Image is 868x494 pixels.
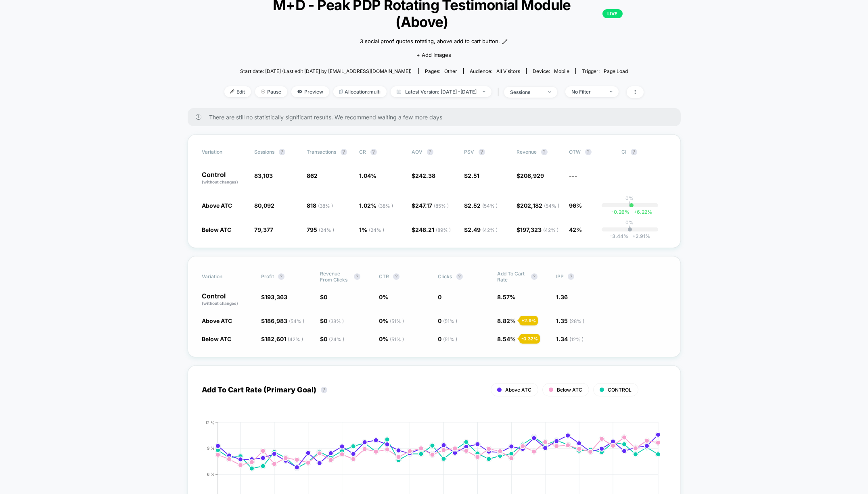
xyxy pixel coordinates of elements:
[496,68,520,74] span: All Visitors
[265,336,303,342] span: 182,601
[425,68,457,74] div: Pages:
[517,172,544,179] span: $
[324,294,327,300] span: 0
[255,149,275,155] span: Sessions
[291,86,329,97] span: Preview
[307,149,337,155] span: Transactions
[438,273,452,279] span: Clicks
[519,316,538,325] div: + 2.9 %
[279,149,285,155] button: ?
[434,203,449,209] span: ( 85 % )
[506,387,532,393] span: Above ATC
[207,472,215,477] tspan: 6 %
[318,203,333,209] span: ( 38 % )
[319,227,335,233] span: ( 24 % )
[611,209,630,215] span: -0.26 %
[622,149,666,155] span: CI
[634,209,637,215] span: +
[602,9,623,18] p: LIVE
[531,273,538,280] button: ?
[412,202,449,209] span: $
[324,336,344,342] span: 0
[205,420,215,425] tspan: 12 %
[370,149,377,155] button: ?
[582,68,628,74] div: Trigger:
[571,89,604,95] div: No Filter
[438,317,458,324] span: 0
[521,202,560,209] span: 202,182
[278,273,284,280] button: ?
[438,336,458,342] span: 0
[526,68,575,74] span: Device:
[379,273,389,279] span: CTR
[255,86,287,97] span: Pause
[390,318,404,324] span: ( 51 % )
[626,195,634,201] p: 0%
[479,149,485,155] button: ?
[630,209,652,215] span: 6.22 %
[255,226,274,233] span: 79,377
[333,86,387,97] span: Allocation: multi
[497,294,515,300] span: 8.57 %
[261,90,265,94] img: end
[360,38,500,46] span: 3 social proof quotes rotating, above add to cart button.
[202,202,232,209] span: Above ATC
[517,226,559,233] span: $
[569,149,614,155] span: OTW
[393,273,399,280] button: ?
[391,86,492,97] span: Latest Version: [DATE] - [DATE]
[202,271,247,283] span: Variation
[497,271,527,283] span: Add To Cart Rate
[443,336,458,342] span: ( 51 % )
[483,203,498,209] span: ( 54 % )
[416,226,451,233] span: 248.21
[517,149,537,155] span: Revenue
[427,149,433,155] button: ?
[569,202,582,209] span: 96%
[360,172,377,179] span: 1.04 %
[320,317,344,324] span: $
[412,149,423,155] span: AOV
[379,203,393,209] span: ( 38 % )
[610,233,628,239] span: -3.44 %
[265,294,287,300] span: 193,363
[255,202,275,209] span: 80,092
[202,149,247,155] span: Variation
[207,446,215,450] tspan: 9 %
[202,293,253,306] p: Control
[626,219,634,225] p: 0%
[261,294,287,300] span: $
[610,91,613,92] img: end
[569,226,582,233] span: 42%
[320,271,350,283] span: Revenue From Clicks
[622,173,666,185] span: ---
[569,318,584,324] span: ( 28 % )
[548,91,551,93] img: end
[360,149,366,155] span: CR
[379,317,404,324] span: 0 %
[604,68,628,74] span: Page Load
[261,317,304,324] span: $
[519,334,540,344] div: - 0.32 %
[230,90,234,94] img: edit
[397,90,401,94] img: calendar
[470,68,520,74] div: Audience:
[416,52,451,58] span: + Add Images
[202,171,247,185] p: Control
[289,318,304,324] span: ( 54 % )
[412,172,436,179] span: $
[240,68,412,74] span: Start date: [DATE] (Last edit [DATE] by [EMAIL_ADDRESS][DOMAIN_NAME])
[202,336,232,342] span: Below ATC
[202,226,232,233] span: Below ATC
[329,318,344,324] span: ( 38 % )
[209,114,665,121] span: There are still no statistically significant results. We recommend waiting a few more days
[436,227,451,233] span: ( 89 % )
[631,149,637,155] button: ?
[202,317,232,324] span: Above ATC
[608,387,632,393] span: CONTROL
[354,273,360,280] button: ?
[468,202,498,209] span: 2.52
[468,226,498,233] span: 2.49
[497,336,516,342] span: 8.54 %
[360,226,385,233] span: 1 %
